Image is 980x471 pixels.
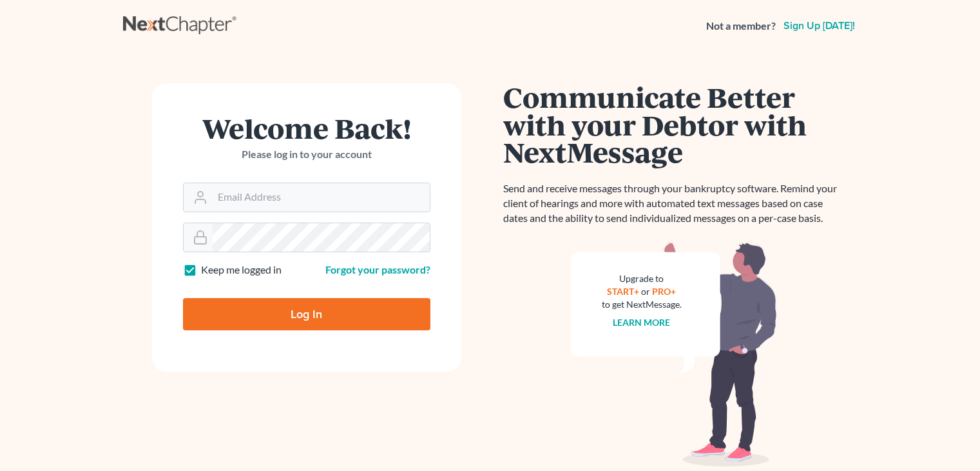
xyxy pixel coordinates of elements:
label: Keep me logged in [201,263,282,277]
div: Upgrade to [602,272,682,285]
h1: Welcome Back! [183,114,430,142]
a: START+ [607,286,639,297]
p: Send and receive messages through your bankruptcy software. Remind your client of hearings and mo... [503,181,845,226]
span: or [641,286,650,297]
a: Forgot your password? [325,263,430,276]
div: to get NextMessage. [602,298,682,311]
input: Log In [183,298,430,330]
a: Sign up [DATE]! [781,21,858,31]
a: PRO+ [652,286,676,297]
strong: Not a member? [706,19,776,34]
img: nextmessage_bg-59042aed3d76b12b5cd301f8e5b87938c9018125f34e5fa2b7a6b67550977c72.svg [571,241,777,467]
h1: Communicate Better with your Debtor with NextMessage [503,83,845,166]
input: Email Address [213,183,430,212]
p: Please log in to your account [183,147,430,162]
a: Learn more [613,317,670,328]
